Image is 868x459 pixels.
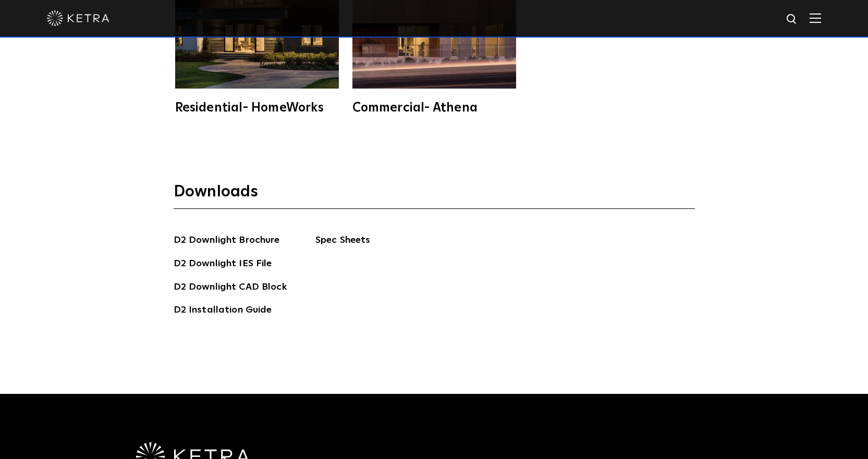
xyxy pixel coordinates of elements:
[810,13,821,23] img: Hamburger%20Nav.svg
[174,182,695,209] h3: Downloads
[47,10,109,26] img: ketra-logo-2019-white
[174,280,287,296] a: D2 Downlight CAD Block
[175,102,339,114] div: Residential- HomeWorks
[174,303,272,319] a: D2 Installation Guide
[786,13,799,26] img: search icon
[174,233,280,250] a: D2 Downlight Brochure
[352,102,516,114] div: Commercial- Athena
[315,233,472,256] span: Spec Sheets
[174,256,272,273] a: D2 Downlight IES File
